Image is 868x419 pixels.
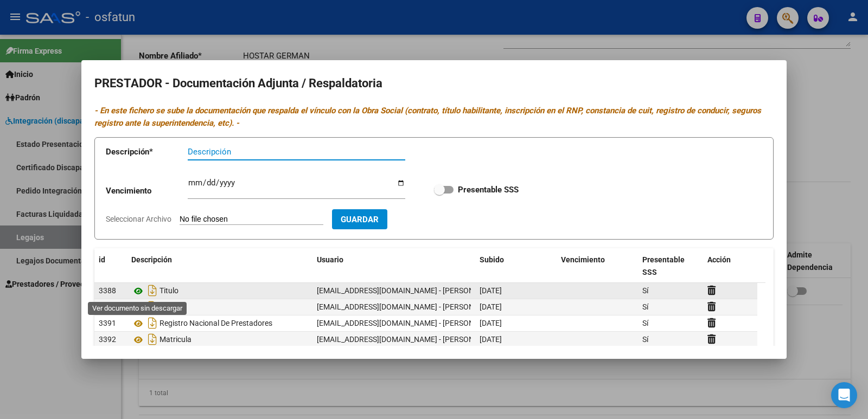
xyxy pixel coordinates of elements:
[707,255,731,264] span: Acción
[127,248,312,284] datatable-header-cell: Descripción
[99,319,116,327] span: 3391
[145,331,159,348] i: Descargar documento
[480,302,502,311] span: [DATE]
[642,255,685,276] span: Presentable SSS
[145,314,159,332] i: Descargar documento
[638,248,703,284] datatable-header-cell: Presentable SSS
[317,286,501,295] span: [EMAIL_ADDRESS][DOMAIN_NAME] - [PERSON_NAME]
[131,255,172,264] span: Descripción
[159,336,192,344] span: Matricula
[480,335,502,344] span: [DATE]
[99,255,105,264] span: id
[317,319,501,327] span: [EMAIL_ADDRESS][DOMAIN_NAME] - [PERSON_NAME]
[557,248,638,284] datatable-header-cell: Vencimiento
[159,319,272,328] span: Registro Nacional De Prestadores
[145,298,159,315] i: Descargar documento
[642,302,648,311] span: Sí
[99,335,116,344] span: 3392
[332,209,387,229] button: Guardar
[159,287,178,295] span: Titulo
[642,319,648,327] span: Sí
[561,255,605,264] span: Vencimiento
[475,248,557,284] datatable-header-cell: Subido
[94,106,761,128] i: - En este fichero se sube la documentación que respalda el vínculo con la Obra Social (contrato, ...
[99,286,116,295] span: 3388
[480,319,502,327] span: [DATE]
[341,215,379,224] span: Guardar
[94,73,774,94] h2: PRESTADOR - Documentación Adjunta / Respaldatoria
[312,248,475,284] datatable-header-cell: Usuario
[458,185,519,195] strong: Presentable SSS
[317,255,343,264] span: Usuario
[831,382,857,408] div: Open Intercom Messenger
[480,286,502,295] span: [DATE]
[145,282,159,299] i: Descargar documento
[480,255,504,264] span: Subido
[94,248,127,284] datatable-header-cell: id
[99,302,116,311] span: 3389
[642,335,648,344] span: Sí
[703,248,757,284] datatable-header-cell: Acción
[317,302,501,311] span: [EMAIL_ADDRESS][DOMAIN_NAME] - [PERSON_NAME]
[642,286,648,295] span: Sí
[106,146,188,158] p: Descripción
[106,185,188,197] p: Vencimiento
[106,215,171,223] span: Seleccionar Archivo
[317,335,501,344] span: [EMAIL_ADDRESS][DOMAIN_NAME] - [PERSON_NAME]
[159,303,178,312] span: Titulo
